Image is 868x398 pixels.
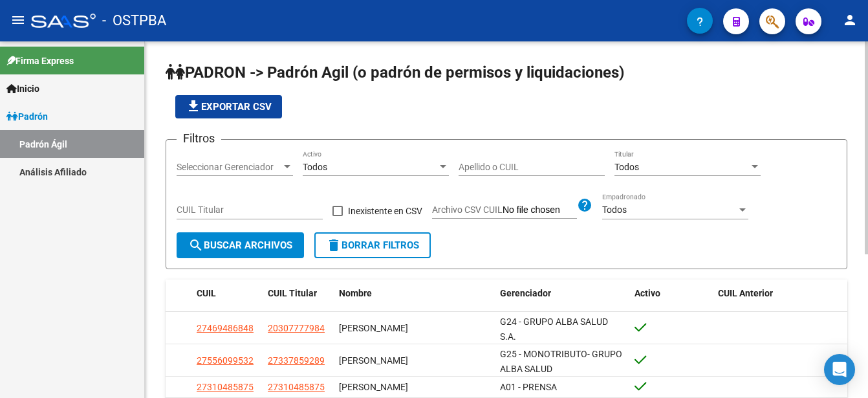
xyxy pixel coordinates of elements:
span: 27337859289 [268,355,325,366]
span: Inexistente en CSV [348,203,422,219]
span: Firma Express [6,54,74,68]
span: [PERSON_NAME] [339,382,408,392]
h3: Filtros [177,129,221,148]
span: CUIL Anterior [718,288,773,298]
span: 27556099532 [197,355,254,366]
span: - OSTPBA [102,6,166,35]
span: Borrar Filtros [326,239,419,251]
span: 27310485875 [268,382,325,392]
span: Gerenciador [500,288,551,298]
input: Archivo CSV CUIL [503,205,577,216]
span: Activo [635,288,660,298]
span: Padrón [6,109,48,124]
mat-icon: help [577,197,592,213]
mat-icon: search [188,238,204,253]
div: Open Intercom Messenger [824,354,855,385]
span: 20307777984 [268,323,325,333]
span: Todos [303,162,327,172]
datatable-header-cell: CUIL [191,280,263,307]
mat-icon: delete [326,238,342,253]
span: G25 - MONOTRIBUTO- GRUPO ALBA SALUD [500,349,622,374]
button: Exportar CSV [175,95,282,118]
span: Archivo CSV CUIL [432,205,503,215]
datatable-header-cell: Nombre [334,280,495,307]
span: CUIL Titular [268,288,317,298]
datatable-header-cell: Activo [629,280,713,307]
span: [PERSON_NAME] [339,355,408,366]
datatable-header-cell: CUIL Anterior [713,280,848,307]
span: 27469486848 [197,323,254,333]
datatable-header-cell: Gerenciador [495,280,630,307]
button: Borrar Filtros [314,232,431,258]
span: Seleccionar Gerenciador [177,162,281,173]
mat-icon: menu [10,12,26,28]
span: Exportar CSV [186,101,272,113]
span: Inicio [6,82,39,96]
mat-icon: file_download [186,98,201,114]
span: A01 - PRENSA [500,382,557,392]
span: Todos [602,205,627,215]
mat-icon: person [842,12,858,28]
datatable-header-cell: CUIL Titular [263,280,334,307]
span: Nombre [339,288,372,298]
span: CUIL [197,288,216,298]
span: Todos [614,162,639,172]
button: Buscar Archivos [177,232,304,258]
span: G24 - GRUPO ALBA SALUD S.A. [500,316,608,342]
span: Buscar Archivos [188,239,292,251]
span: 27310485875 [197,382,254,392]
span: PADRON -> Padrón Agil (o padrón de permisos y liquidaciones) [166,63,624,82]
span: [PERSON_NAME] [339,323,408,333]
